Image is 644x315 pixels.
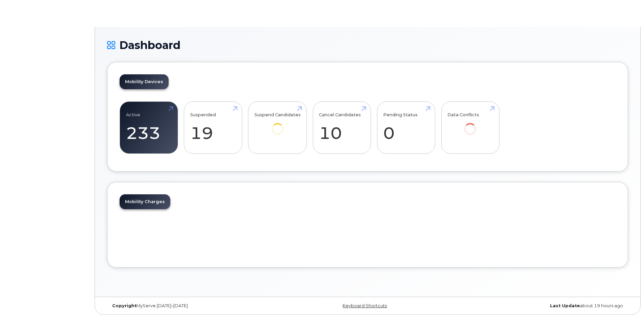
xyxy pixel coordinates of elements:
div: MyServe [DATE]–[DATE] [107,303,281,309]
a: Keyboard Shortcuts [343,303,387,308]
strong: Copyright [112,303,137,308]
a: Active 233 [126,105,172,150]
div: about 19 hours ago [454,303,628,309]
a: Data Conflicts [447,105,493,144]
a: Suspend Candidates [254,105,301,144]
a: Cancel Candidates 10 [319,105,365,150]
a: Mobility Devices [120,74,169,89]
a: Mobility Charges [120,194,170,209]
a: Pending Status 0 [383,105,429,150]
strong: Last Update [550,303,580,308]
a: Suspended 19 [190,105,236,150]
h1: Dashboard [107,39,628,51]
